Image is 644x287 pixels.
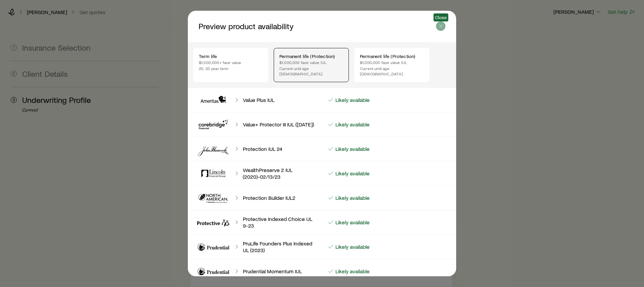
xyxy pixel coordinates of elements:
[335,243,370,250] p: Likely available
[279,66,343,76] p: Current until age [DEMOGRAPHIC_DATA]
[199,54,263,59] p: Term life
[199,21,436,32] p: Preview product availability
[243,240,317,253] p: PruLife Founders Plus Indexed UL (2023)
[243,167,317,180] p: WealthPreserve 2 IUL (2020)-02/13/23
[243,216,317,229] p: Protective Indexed Choice UL 9-23
[335,194,370,201] p: Likely available
[335,146,370,152] p: Likely available
[360,66,424,76] p: Current until age [DEMOGRAPHIC_DATA]
[360,60,424,65] p: $1,000,000 face value IUL
[279,54,343,59] p: Permanent life (Protection)
[335,170,370,177] p: Likely available
[243,121,314,128] p: Value+ Protector III IUL ([DATE])
[199,66,263,71] p: 20, 30 year term
[335,268,370,275] p: Likely available
[360,54,424,59] p: Permanent life (Protection)
[243,97,274,103] p: Value Plus IUL
[335,121,370,128] p: Likely available
[243,146,282,152] p: Protection IUL 24
[335,219,370,226] p: Likely available
[199,60,263,65] p: $1,000,000+ face value
[243,194,296,201] p: Protection Builder IUL2
[335,97,370,103] p: Likely available
[279,60,343,65] p: $1,000,000 face value IUL
[435,15,447,20] span: Close
[243,268,302,275] p: Prudential Momentum IUL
